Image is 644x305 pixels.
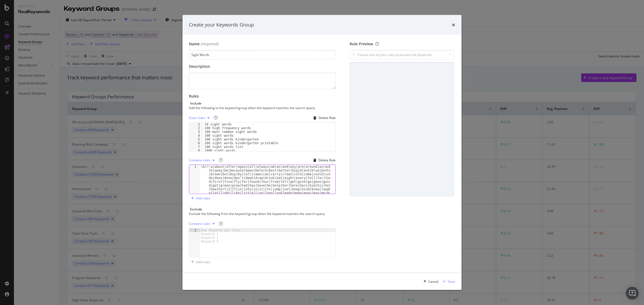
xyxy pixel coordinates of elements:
input: Enter a name [189,50,336,59]
div: Exclude [190,207,202,211]
div: Rules [189,94,336,99]
div: Exact rules [189,116,205,120]
div: times [452,21,455,28]
div: Delete Rule [319,158,336,162]
div: Contains rules [189,222,210,225]
button: Add rules [189,258,210,266]
div: Include [190,101,202,106]
div: 3 [189,130,203,134]
div: Add rules [196,260,210,264]
button: Cancel [422,277,438,286]
button: Save [441,277,455,286]
div: 1 [189,165,200,225]
button: Add rules [189,194,210,203]
div: 6 [189,141,203,145]
button: Exact rules [189,114,212,122]
div: Save [448,279,455,284]
div: Exclude the following from the keyword group when the keyword matches the search query [189,211,335,216]
div: Add the following to the keyword group when the keyword matches the search query [189,106,335,110]
div: Contains rules [189,159,210,162]
div: Description [189,64,336,69]
div: Name [189,41,200,47]
div: 7 [189,145,203,149]
div: Open Intercom Messenger [626,287,639,300]
div: 2 [189,126,203,130]
button: Delete Rule [311,114,336,122]
button: Delete Rule [311,156,336,165]
div: Cancel [428,279,438,284]
button: Contains rules [189,156,217,165]
div: 5 [189,137,203,141]
button: Contains rules [189,220,217,228]
div: 1 [189,228,200,232]
div: 1 [189,122,203,126]
div: One Keyword per line: Keyword 1 Keyword 2 Keyword 3 [200,228,245,243]
div: Delete Rule [319,116,336,120]
div: 8 [189,149,203,152]
div: modal [182,15,462,290]
input: Choose one of your rules to preview the keywords [350,50,454,59]
div: 4 [189,134,203,137]
div: Rule Preview [350,41,454,47]
span: (required) [201,41,219,47]
div: Create your Keywords Group [189,21,254,28]
div: Add rules [196,196,210,200]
